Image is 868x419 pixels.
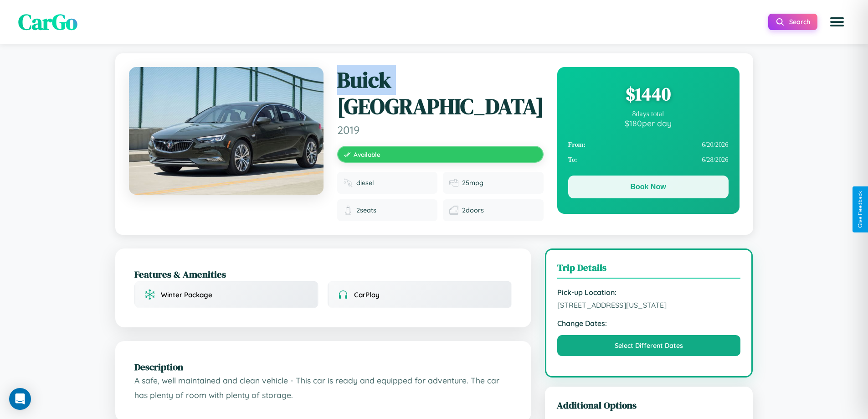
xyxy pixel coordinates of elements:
[462,206,484,214] span: 2 doors
[9,388,31,410] div: Open Intercom Messenger
[344,206,353,215] img: Seats
[462,179,483,187] span: 25 mpg
[134,268,512,281] h2: Features & Amenities
[568,118,729,128] div: $ 180 per day
[356,206,376,214] span: 2 seats
[449,206,458,215] img: Doors
[557,319,741,328] strong: Change Dates:
[568,176,729,198] button: Book Now
[134,360,512,373] h2: Description
[768,14,817,30] button: Search
[161,290,212,299] span: Winter Package
[568,110,729,118] div: 8 days total
[857,191,863,228] div: Give Feedback
[337,123,544,137] span: 2019
[557,398,741,412] h3: Additional Options
[568,82,729,106] div: $ 1440
[134,373,512,402] p: A safe, well maintained and clean vehicle - This car is ready and equipped for adventure. The car...
[449,178,458,187] img: Fuel efficiency
[354,150,380,158] span: Available
[18,7,77,37] span: CarGo
[568,152,729,167] div: 6 / 28 / 2026
[354,290,380,299] span: CarPlay
[557,288,741,297] strong: Pick-up Location:
[557,261,741,279] h3: Trip Details
[568,137,729,152] div: 6 / 20 / 2026
[824,9,850,35] button: Open menu
[568,141,586,149] strong: From:
[568,156,577,164] strong: To:
[129,67,324,195] img: Buick Park Avenue 2019
[344,178,353,187] img: Fuel type
[557,335,741,356] button: Select Different Dates
[356,179,374,187] span: diesel
[557,300,741,310] span: [STREET_ADDRESS][US_STATE]
[789,18,810,26] span: Search
[337,67,544,119] h1: Buick [GEOGRAPHIC_DATA]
